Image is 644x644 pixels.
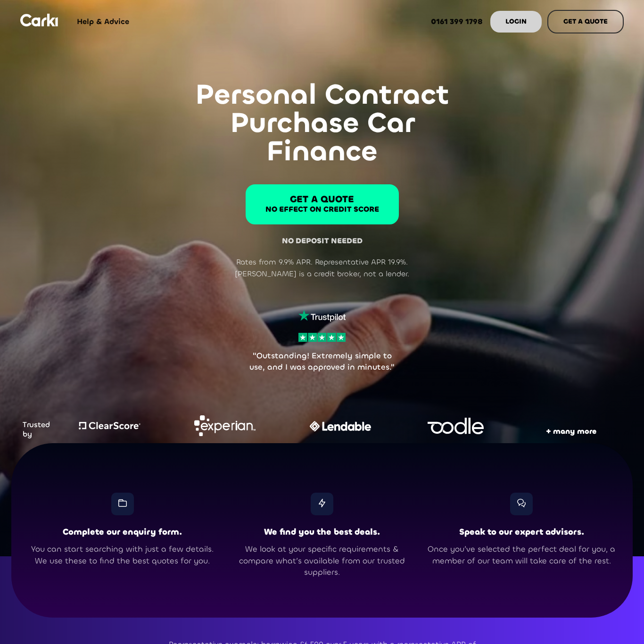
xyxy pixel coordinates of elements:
[546,426,596,436] strong: + many more
[298,333,346,342] img: stars
[20,14,58,26] img: Logo
[431,17,483,26] strong: 0161 399 1798
[69,3,137,40] a: Help & Advice
[23,420,59,439] div: Trusted by
[547,10,624,33] a: GET A QUOTE
[185,415,265,436] img: Company logo
[505,17,527,26] strong: LOGIN
[418,418,493,434] img: Company logo
[228,544,416,578] p: We look at your specific requirements & compare what’s available from our trusted suppliers.
[423,3,490,40] a: 0161 399 1798
[563,17,608,26] strong: GET A QUOTE
[228,525,416,539] h3: We find you the best deals.
[300,420,380,431] img: Company logo
[246,235,399,247] p: NO DEPOSIT NEEDED
[490,11,542,33] a: LOGIN
[290,193,354,206] strong: GET A QUOTE
[428,544,616,567] p: Once you’ve selected the perfect deal for you, a member of our team will take care of the rest.
[28,525,216,539] h3: Complete our enquiry form.
[28,544,216,567] p: You can start searching with just a few details. We use these to find the best quotes for you.
[428,525,616,539] h3: Speak to our expert advisors.
[230,256,414,280] p: Rates from 9.9% APR. Representative APR 19.9%. [PERSON_NAME] is a credit broker, not a lender.
[246,184,399,224] a: GET A QUOTENo effect on credit score
[298,310,346,322] img: trustpilot
[69,422,149,429] img: Company logo
[185,81,459,165] h1: Personal Contract Purchase Car Finance
[244,350,400,373] p: "Outstanding! Extremely simple to use, and I was approved in minutes."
